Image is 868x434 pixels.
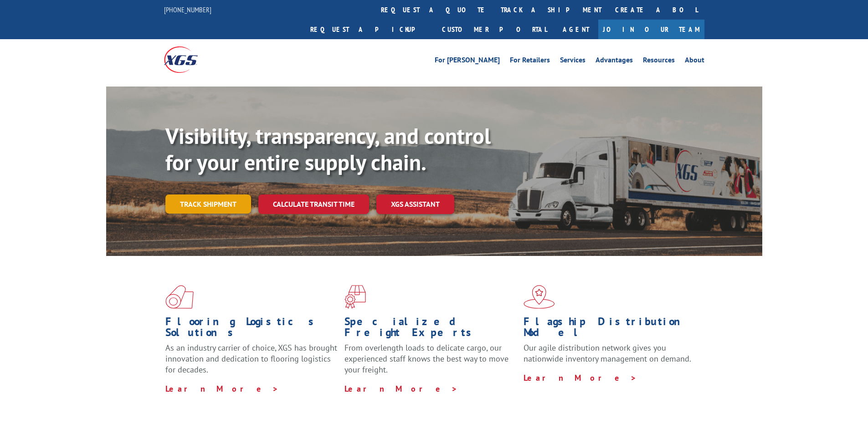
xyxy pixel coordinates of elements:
img: xgs-icon-total-supply-chain-intelligence-red [165,285,194,309]
a: Agent [554,20,598,39]
h1: Flooring Logistics Solutions [165,316,338,342]
a: [PHONE_NUMBER] [164,5,211,14]
span: Our agile distribution network gives you nationwide inventory management on demand. [524,342,691,364]
p: From overlength loads to delicate cargo, our experienced staff knows the best way to move your fr... [344,342,517,383]
img: xgs-icon-focused-on-flooring-red [344,285,366,309]
img: xgs-icon-flagship-distribution-model-red [524,285,555,309]
h1: Flagship Distribution Model [524,316,696,342]
a: Join Our Team [598,20,704,39]
b: Visibility, transparency, and control for your entire supply chain. [165,122,491,176]
a: About [685,56,704,66]
a: Request a pickup [303,20,435,39]
a: Learn More > [524,373,637,383]
a: Track shipment [165,194,251,214]
a: XGS ASSISTANT [376,194,454,214]
a: Resources [643,56,675,66]
a: For [PERSON_NAME] [435,56,500,66]
span: As an industry carrier of choice, XGS has brought innovation and dedication to flooring logistics... [165,342,337,375]
a: Calculate transit time [258,194,369,214]
a: Learn More > [344,383,458,394]
a: Learn More > [165,383,279,394]
a: Services [560,56,586,66]
a: Advantages [596,56,633,66]
a: Customer Portal [435,20,554,39]
a: For Retailers [510,56,550,66]
h1: Specialized Freight Experts [344,316,517,342]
